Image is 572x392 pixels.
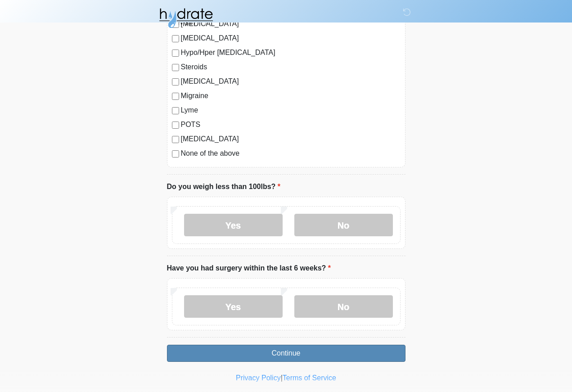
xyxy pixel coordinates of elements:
label: No [294,214,393,236]
label: Lyme [181,105,401,116]
a: | [281,374,283,382]
img: Hydrate IV Bar - Fort Collins Logo [158,7,214,29]
label: [MEDICAL_DATA] [181,76,401,87]
label: No [294,295,393,318]
label: Do you weigh less than 100lbs? [167,181,281,192]
a: Privacy Policy [236,374,281,382]
input: Lyme [172,107,179,114]
a: Terms of Service [283,374,336,382]
button: Continue [167,345,405,362]
label: Yes [184,295,283,318]
label: None of the above [181,148,401,159]
input: [MEDICAL_DATA] [172,78,179,86]
label: [MEDICAL_DATA] [181,33,401,44]
input: Hypo/Hper [MEDICAL_DATA] [172,50,179,57]
label: Hypo/Hper [MEDICAL_DATA] [181,47,401,58]
label: Migraine [181,90,401,101]
input: POTS [172,122,179,129]
input: [MEDICAL_DATA] [172,136,179,143]
input: Steroids [172,64,179,71]
label: [MEDICAL_DATA] [181,134,401,144]
label: Have you had surgery within the last 6 weeks? [167,263,331,274]
input: Migraine [172,93,179,100]
label: POTS [181,119,401,130]
input: None of the above [172,150,179,158]
input: [MEDICAL_DATA] [172,35,179,42]
label: Steroids [181,62,401,72]
label: Yes [184,214,283,236]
